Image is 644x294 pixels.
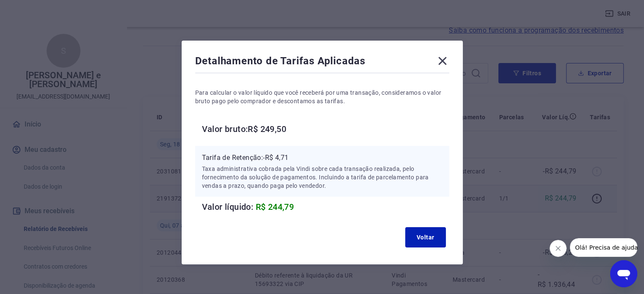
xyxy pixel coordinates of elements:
iframe: Botão para abrir a janela de mensagens [610,260,637,287]
p: Taxa administrativa cobrada pela Vindi sobre cada transação realizada, pelo fornecimento da soluç... [202,165,442,190]
p: Para calcular o valor líquido que você receberá por uma transação, consideramos o valor bruto pag... [195,88,449,105]
button: Voltar [405,227,446,247]
div: Detalhamento de Tarifas Aplicadas [195,54,449,71]
p: Tarifa de Retenção: -R$ 4,71 [202,153,442,163]
h6: Valor bruto: R$ 249,50 [202,122,449,136]
h6: Valor líquido: [202,200,449,214]
span: R$ 244,79 [256,202,294,212]
span: Olá! Precisa de ajuda? [5,6,71,13]
iframe: Fechar mensagem [550,240,567,257]
iframe: Mensagem da empresa [570,238,637,257]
